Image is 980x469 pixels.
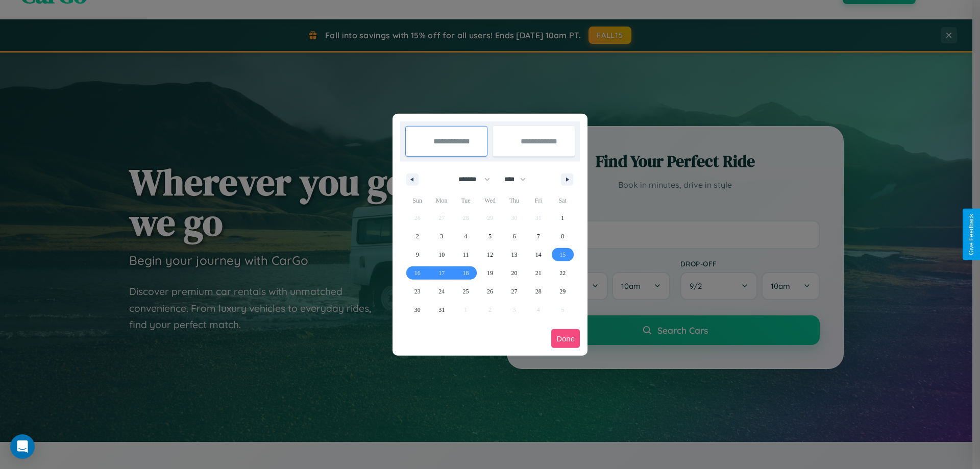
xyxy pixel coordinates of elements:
span: Thu [502,192,526,209]
div: Open Intercom Messenger [10,434,35,459]
span: 7 [537,227,540,245]
button: 16 [405,264,429,282]
span: 4 [464,227,468,245]
button: 26 [478,282,502,301]
span: 2 [416,227,419,245]
span: 8 [561,227,564,245]
span: 11 [463,245,469,264]
span: 17 [438,264,445,282]
span: Wed [478,192,502,209]
span: 31 [438,301,445,319]
span: 20 [511,264,517,282]
button: 21 [526,264,550,282]
button: 27 [502,282,526,301]
button: 30 [405,301,429,319]
span: Mon [429,192,453,209]
button: 2 [405,227,429,245]
span: Fri [526,192,550,209]
span: 23 [414,282,421,301]
span: 12 [487,245,493,264]
button: 6 [502,227,526,245]
button: 20 [502,264,526,282]
span: 29 [559,282,566,301]
button: 31 [429,301,453,319]
div: Give Feedback [968,214,975,255]
button: 18 [454,264,478,282]
button: 12 [478,245,502,264]
span: Sat [551,192,575,209]
button: 10 [429,245,453,264]
button: 28 [526,282,550,301]
span: 6 [512,227,516,245]
span: 27 [511,282,517,301]
button: 4 [454,227,478,245]
span: 19 [487,264,493,282]
button: 19 [478,264,502,282]
button: 9 [405,245,429,264]
button: 8 [551,227,575,245]
span: 26 [487,282,493,301]
button: 25 [454,282,478,301]
span: 21 [535,264,542,282]
span: 5 [488,227,492,245]
span: 18 [463,264,469,282]
button: 14 [526,245,550,264]
span: 9 [416,245,419,264]
button: 3 [429,227,453,245]
span: 10 [438,245,445,264]
span: 3 [440,227,443,245]
button: 23 [405,282,429,301]
span: 25 [463,282,469,301]
button: 13 [502,245,526,264]
span: 16 [414,264,421,282]
button: 1 [551,209,575,227]
button: 17 [429,264,453,282]
button: 5 [478,227,502,245]
button: 15 [551,245,575,264]
span: 1 [561,209,564,227]
button: 7 [526,227,550,245]
button: Done [551,329,580,348]
span: 15 [559,245,566,264]
button: 11 [454,245,478,264]
span: 14 [535,245,542,264]
span: 24 [438,282,445,301]
span: 28 [535,282,542,301]
span: 22 [559,264,566,282]
button: 29 [551,282,575,301]
button: 24 [429,282,453,301]
span: 13 [511,245,517,264]
span: Tue [454,192,478,209]
span: 30 [414,301,421,319]
span: Sun [405,192,429,209]
button: 22 [551,264,575,282]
